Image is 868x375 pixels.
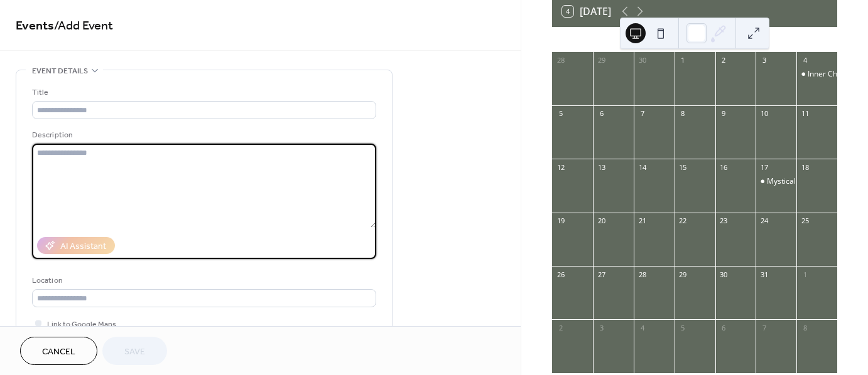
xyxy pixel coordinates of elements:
div: 6 [719,323,729,332]
div: Mon [600,27,637,52]
div: 21 [637,216,647,226]
span: / Add Event [54,14,113,38]
div: 28 [637,270,647,279]
div: 16 [719,162,729,172]
div: 15 [678,162,688,172]
div: 17 [759,162,769,172]
div: 27 [597,270,606,279]
div: 3 [597,323,606,332]
div: Location [32,274,374,287]
button: Cancel [20,337,97,365]
div: Sat [789,27,827,52]
button: 4[DATE] [558,3,616,20]
div: 5 [556,109,565,119]
div: 19 [556,216,565,226]
div: 29 [678,270,688,279]
div: 26 [556,270,565,279]
div: 2 [719,56,729,65]
span: Cancel [42,346,75,359]
div: 20 [597,216,606,226]
div: Title [32,86,374,99]
div: 30 [637,56,647,65]
div: 31 [759,270,769,279]
div: 13 [597,162,606,172]
div: Sun [562,27,600,52]
div: 25 [800,216,810,226]
div: Fri [751,27,789,52]
span: Link to Google Maps [47,318,116,331]
div: 24 [759,216,769,226]
div: 7 [637,109,647,119]
div: 3 [759,56,769,65]
div: 8 [800,323,810,332]
div: 18 [800,162,810,172]
div: 5 [678,323,688,332]
div: Description [32,129,374,142]
div: 10 [759,109,769,119]
div: 1 [800,270,810,279]
div: 4 [637,323,647,332]
div: 12 [556,162,565,172]
div: 6 [597,109,606,119]
div: 22 [678,216,688,226]
div: 8 [678,109,688,119]
div: 2 [556,323,565,332]
div: 29 [597,56,606,65]
div: 28 [556,56,565,65]
div: 1 [678,56,688,65]
div: 7 [759,323,769,332]
div: 23 [719,216,729,226]
div: 14 [637,162,647,172]
div: 30 [719,270,729,279]
div: 9 [719,109,729,119]
a: Events [16,14,54,38]
span: Event details [32,65,88,78]
div: Mystical Moonlight Gathering [756,176,796,187]
div: 11 [800,109,810,119]
div: Inner Child Healing Sound Bath [796,69,837,80]
div: 4 [800,56,810,65]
